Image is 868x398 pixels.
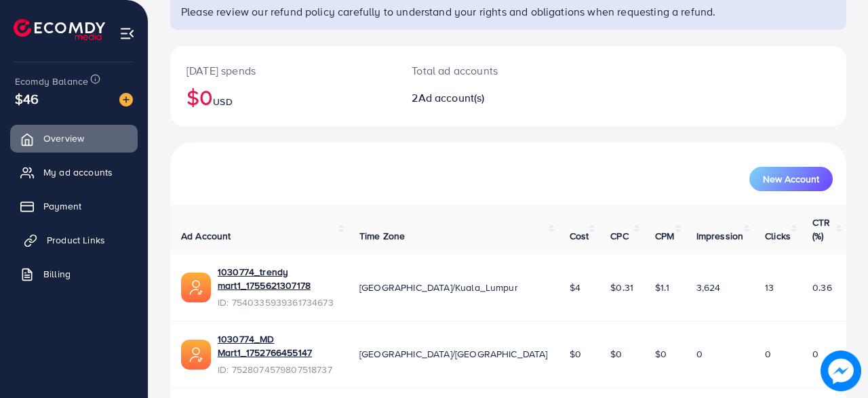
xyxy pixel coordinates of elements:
span: Ad account(s) [418,90,485,105]
span: $46 [15,89,39,108]
a: 1030774_trendy mart1_1755621307178 [218,265,338,293]
span: My ad accounts [43,165,113,179]
img: menu [119,26,135,41]
span: Clicks [765,229,791,243]
span: Product Links [47,233,105,247]
span: [GEOGRAPHIC_DATA]/Kuala_Lumpur [359,281,518,294]
p: Total ad accounts [412,62,548,79]
img: ic-ads-acc.e4c84228.svg [181,273,211,302]
a: Overview [10,125,138,152]
p: [DATE] spends [186,62,379,79]
span: [GEOGRAPHIC_DATA]/[GEOGRAPHIC_DATA] [359,347,548,361]
a: Payment [10,193,138,220]
span: Ecomdy Balance [15,75,88,88]
span: ID: 7528074579807518737 [218,363,338,376]
span: USD [213,95,232,108]
span: Ad Account [181,229,231,243]
span: Billing [43,267,71,281]
span: $0.31 [610,281,633,294]
span: 0 [696,347,703,361]
span: Cost [570,229,589,243]
img: logo [14,19,105,40]
span: ID: 7540335939361734673 [218,296,338,309]
img: image [119,93,133,106]
a: Product Links [10,226,138,254]
span: 0 [765,347,771,361]
span: CPC [610,229,628,243]
span: $0 [570,347,581,361]
span: 0.36 [812,281,832,294]
span: $0 [610,347,622,361]
span: CTR (%) [812,216,830,243]
button: New Account [749,167,833,191]
span: New Account [763,174,819,184]
span: $0 [655,347,667,361]
a: 1030774_MD Mart1_1752766455147 [218,332,338,360]
span: CPM [655,229,674,243]
span: $4 [570,281,580,294]
span: 0 [812,347,818,361]
img: image [821,351,861,391]
h2: $0 [186,84,379,110]
span: Payment [43,199,81,213]
p: Please review our refund policy carefully to understand your rights and obligations when requesti... [181,3,838,20]
span: Impression [696,229,744,243]
a: My ad accounts [10,159,138,186]
span: Time Zone [359,229,405,243]
h2: 2 [412,92,548,104]
span: Overview [43,132,84,145]
img: ic-ads-acc.e4c84228.svg [181,340,211,370]
span: $1.1 [655,281,669,294]
span: 13 [765,281,774,294]
a: Billing [10,260,138,287]
span: 3,624 [696,281,721,294]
